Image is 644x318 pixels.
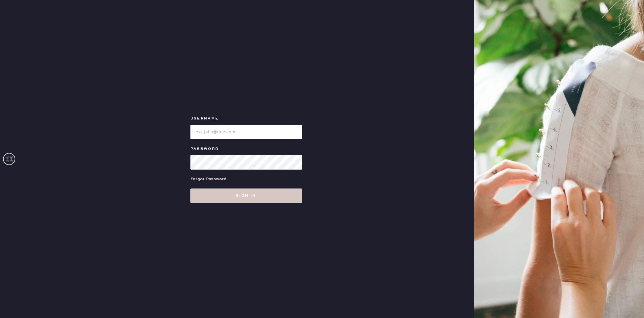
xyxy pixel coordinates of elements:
[190,170,227,188] a: Forgot Password
[190,115,302,122] label: Username
[190,176,227,182] div: Forgot Password
[190,145,302,153] label: Password
[190,188,302,203] button: Sign in
[190,125,302,139] input: e.g. john@doe.com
